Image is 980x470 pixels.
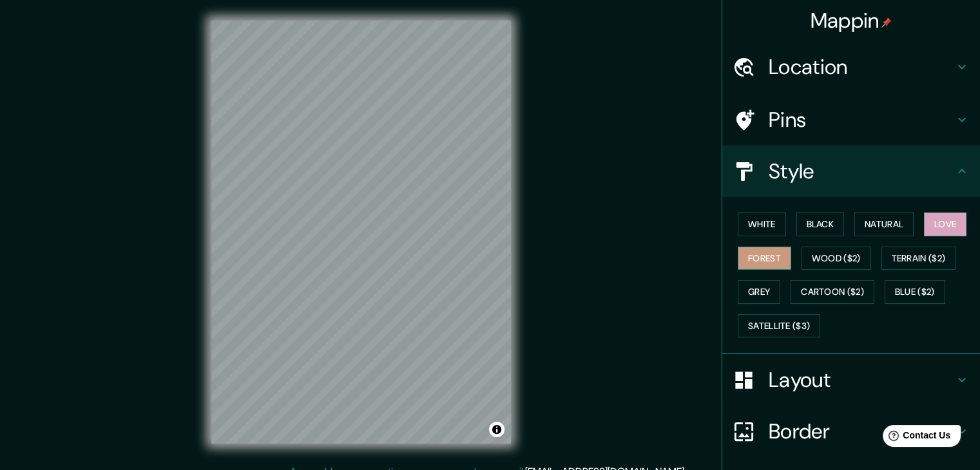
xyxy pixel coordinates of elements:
[769,158,954,184] h4: Style
[796,212,845,236] button: Black
[722,94,980,146] div: Pins
[791,280,874,304] button: Cartoon ($2)
[769,54,954,80] h4: Location
[489,422,504,437] button: Toggle attribution
[854,212,914,236] button: Natural
[738,247,791,270] button: Forest
[769,107,954,133] h4: Pins
[738,314,820,338] button: Satellite ($3)
[722,41,980,93] div: Location
[738,280,780,304] button: Grey
[865,420,966,456] iframe: Help widget launcher
[881,247,956,270] button: Terrain ($2)
[722,406,980,457] div: Border
[802,247,871,270] button: Wood ($2)
[885,280,945,304] button: Blue ($2)
[738,212,786,236] button: White
[924,212,966,236] button: Love
[769,367,954,393] h4: Layout
[881,17,892,28] img: pin-icon.png
[211,21,511,444] canvas: Map
[811,8,892,33] h4: Mappin
[769,418,954,444] h4: Border
[722,354,980,406] div: Layout
[722,146,980,197] div: Style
